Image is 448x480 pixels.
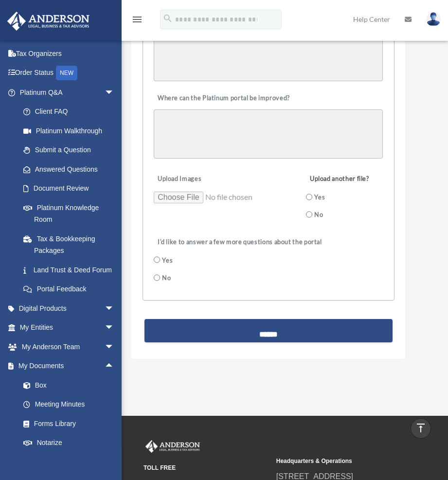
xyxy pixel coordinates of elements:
a: My Documentsarrow_drop_up [7,356,129,376]
div: NEW [56,66,77,80]
img: Anderson Advisors Platinum Portal [4,12,92,31]
a: My Anderson Teamarrow_drop_down [7,337,129,356]
a: My Entitiesarrow_drop_down [7,318,129,338]
i: vertical_align_top [415,422,427,434]
label: Upload another file? [306,172,371,186]
label: Yes [162,256,177,269]
span: arrow_drop_down [105,318,124,338]
label: No [162,274,175,287]
a: vertical_align_top [411,418,431,439]
a: Land Trust & Deed Forum [14,260,129,280]
label: Yes [314,193,329,206]
span: arrow_drop_down [105,299,124,319]
label: Upload Images [154,172,204,186]
small: Headquarters & Operations [276,456,402,466]
a: Portal Feedback [14,280,124,299]
span: arrow_drop_down [105,83,124,103]
a: Tax Organizers [7,44,129,63]
small: TOLL FREE [143,463,269,473]
a: Digital Productsarrow_drop_down [7,299,129,318]
a: Tax & Bookkeeping Packages [14,229,129,260]
label: I'd like to answer a few more questions about the portal [154,235,324,249]
a: Platinum Q&Aarrow_drop_down [7,83,129,102]
span: arrow_drop_up [105,356,124,376]
i: search [162,13,173,24]
i: menu [131,14,143,25]
a: Client FAQ [14,102,129,122]
a: Notarize [14,433,129,453]
a: Document Review [14,179,129,198]
a: menu [131,17,143,25]
a: Answered Questions [14,160,129,179]
a: Platinum Knowledge Room [14,198,129,229]
a: Forms Library [14,414,129,433]
a: Order StatusNEW [7,63,129,83]
a: Meeting Minutes [14,395,129,414]
img: Anderson Advisors Platinum Portal [143,440,202,453]
a: Box [14,375,129,395]
label: Where can the Platinum portal be improved? [154,91,292,105]
a: Platinum Walkthrough [14,121,129,141]
a: Submit a Question [14,141,129,160]
label: No [314,211,327,224]
img: User Pic [426,12,441,26]
span: arrow_drop_down [105,337,124,357]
